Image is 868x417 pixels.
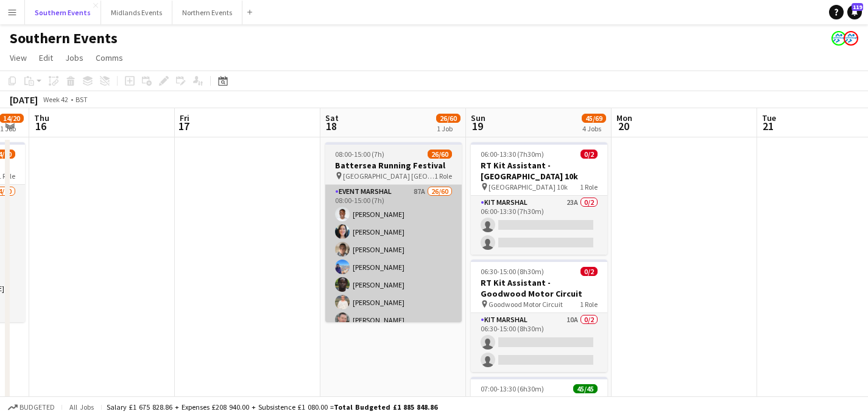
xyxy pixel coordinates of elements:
[101,1,172,24] button: Midlands Events
[489,300,563,309] span: Goodwood Motor Circuit
[831,31,846,46] app-user-avatar: RunThrough Events
[852,3,863,11] span: 119
[434,171,452,181] span: 1 Role
[65,52,83,63] span: Jobs
[471,313,607,372] app-card-role: Kit Marshal10A0/206:30-15:00 (8h30m)
[471,142,607,255] app-job-card: 06:00-13:30 (7h30m)0/2RT Kit Assistant - [GEOGRAPHIC_DATA] 10k [GEOGRAPHIC_DATA] 10k1 RoleKit Mar...
[580,150,598,159] span: 0/2
[5,50,32,66] a: View
[60,50,88,66] a: Jobs
[616,112,632,123] span: Mon
[580,267,598,276] span: 0/2
[615,119,632,133] span: 20
[582,114,606,123] span: 45/69
[40,95,71,104] span: Week 42
[6,401,57,414] button: Budgeted
[760,119,776,133] span: 21
[19,403,55,412] span: Budgeted
[343,171,434,181] span: [GEOGRAPHIC_DATA] [GEOGRAPHIC_DATA]
[469,119,485,133] span: 19
[471,395,607,405] h3: [GEOGRAPHIC_DATA] 10k
[10,52,27,63] span: View
[481,267,544,276] span: 06:30-15:00 (8h30m)
[844,31,858,46] app-user-avatar: RunThrough Events
[580,300,598,309] span: 1 Role
[34,50,58,66] a: Edit
[436,114,460,123] span: 26/60
[34,112,49,123] span: Thu
[335,150,384,159] span: 08:00-15:00 (7h)
[67,402,96,412] span: All jobs
[437,124,460,133] div: 1 Job
[471,160,607,182] h3: RT Kit Assistant - [GEOGRAPHIC_DATA] 10k
[573,384,598,393] span: 45/45
[325,112,339,123] span: Sat
[325,142,462,322] app-job-card: 08:00-15:00 (7h)26/60Battersea Running Festival [GEOGRAPHIC_DATA] [GEOGRAPHIC_DATA]1 RoleEvent Ma...
[471,260,607,372] app-job-card: 06:30-15:00 (8h30m)0/2RT Kit Assistant - Goodwood Motor Circuit Goodwood Motor Circuit1 RoleKit M...
[582,124,605,133] div: 4 Jobs
[580,182,598,191] span: 1 Role
[10,29,118,47] h1: Southern Events
[428,150,452,159] span: 26/60
[481,384,544,393] span: 07:00-13:30 (6h30m)
[471,277,607,299] h3: RT Kit Assistant - Goodwood Motor Circuit
[107,402,437,412] div: Salary £1 675 828.86 + Expenses £208 940.00 + Subsistence £1 080.00 =
[323,119,339,133] span: 18
[76,95,88,104] div: BST
[334,402,437,412] span: Total Budgeted £1 885 848.86
[39,52,53,63] span: Edit
[180,112,189,123] span: Fri
[762,112,776,123] span: Tue
[325,160,462,171] h3: Battersea Running Festival
[10,94,38,106] div: [DATE]
[96,52,123,63] span: Comms
[32,119,49,133] span: 16
[489,182,568,191] span: [GEOGRAPHIC_DATA] 10k
[847,5,862,19] a: 119
[481,150,544,159] span: 06:00-13:30 (7h30m)
[471,112,485,123] span: Sun
[25,1,101,24] button: Southern Events
[471,196,607,255] app-card-role: Kit Marshal23A0/206:00-13:30 (7h30m)
[91,50,128,66] a: Comms
[178,119,189,133] span: 17
[172,1,242,24] button: Northern Events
